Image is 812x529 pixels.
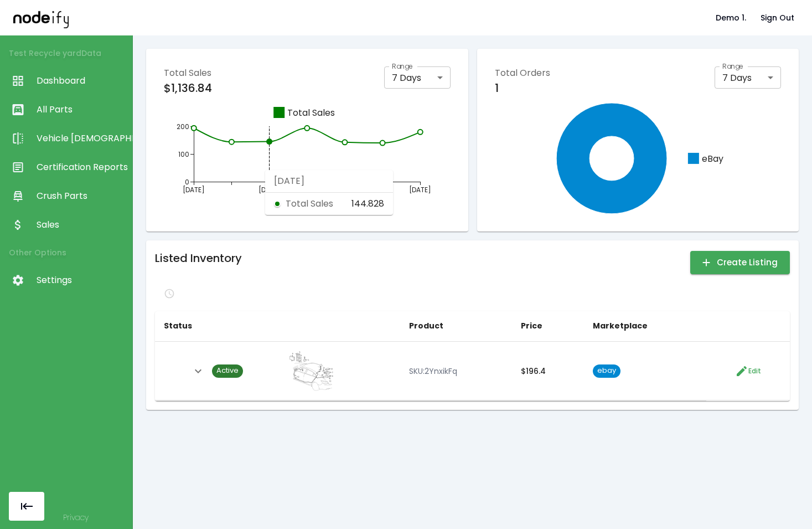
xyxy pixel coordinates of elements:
button: Sign Out [756,8,799,28]
a: ebay [593,365,620,376]
span: Dashboard [37,74,127,88]
button: Expand [189,362,208,381]
span: Settings [37,274,127,287]
h6: Product [409,320,503,332]
p: SKU: 2YnxikFq [409,366,503,377]
label: Range [722,61,743,71]
tspan: 200 [177,122,189,131]
p: Total Orders [495,66,550,80]
tspan: Date [298,196,317,207]
span: Certification Reports [37,161,127,174]
tspan: 0 [185,177,189,187]
h6: 1 [495,82,550,94]
p: $ 196.4 [521,366,575,377]
tspan: [DATE] [258,185,281,194]
button: Edit [732,362,764,381]
tspan: [DATE] [334,185,356,194]
label: Range [392,61,413,71]
h6: Status [164,320,268,332]
p: Total Sales [164,66,212,80]
h6: Price [521,320,575,332]
img: listing image [286,351,341,391]
span: Crush Parts [37,189,127,203]
tspan: 100 [178,150,189,159]
span: Edit [748,366,761,377]
img: nodeify [13,7,69,28]
button: Create Listing [690,251,790,274]
a: Privacy [63,512,89,523]
h6: $1,136.84 [164,82,212,94]
span: Sales [37,218,127,232]
h6: Marketplace [593,320,698,332]
h6: Listed Inventory [155,249,242,267]
span: All Parts [37,103,127,116]
tspan: [DATE] [183,185,205,194]
span: Active [212,366,243,376]
div: 7 Days [384,66,451,89]
div: 7 Days [715,66,781,89]
a: Active [208,364,243,378]
tspan: [DATE] [409,185,431,194]
span: ebay [593,366,620,376]
span: Vehicle [DEMOGRAPHIC_DATA] [37,132,127,145]
button: Demo 1. [711,8,751,28]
